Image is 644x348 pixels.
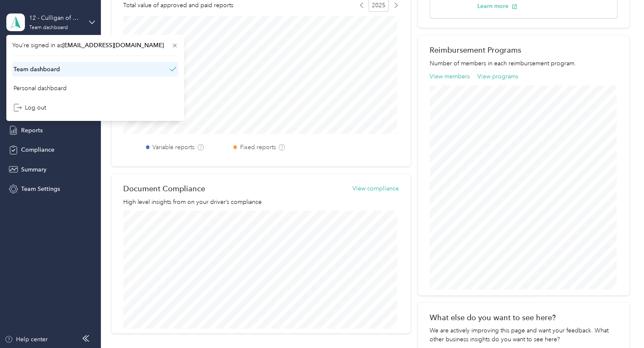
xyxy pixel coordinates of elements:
[477,72,518,81] button: View programs
[352,184,399,193] button: View compliance
[123,198,399,206] p: High level insights from on your driver’s compliance.
[12,41,178,50] span: You’re signed in as
[430,59,617,68] p: Number of members in each reimbursement program.
[14,84,67,93] div: Personal dashboard
[21,126,43,135] span: Reports
[597,301,644,348] iframe: Everlance-gr Chat Button Frame
[430,46,617,54] h2: Reimbursement Programs
[14,103,46,112] div: Log out
[430,326,617,344] div: We are actively improving this page and want your feedback. What other business insights do you w...
[152,143,195,152] label: Variable reports
[430,72,470,81] button: View members
[14,65,60,74] div: Team dashboard
[21,145,54,154] span: Compliance
[430,313,617,322] div: What else do you want to see here?
[123,184,205,193] h2: Document Compliance
[240,143,276,152] label: Fixed reports
[5,335,48,344] button: Help center
[62,42,164,49] span: [EMAIL_ADDRESS][DOMAIN_NAME]
[477,2,517,11] button: Learn more
[123,1,233,10] span: Total value of approved and paid reports
[29,13,82,22] div: 12 - Culligan of Omaha Sales Manager (Resi)
[21,165,46,174] span: Summary
[29,25,68,30] div: Team dashboard
[21,185,60,193] span: Team Settings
